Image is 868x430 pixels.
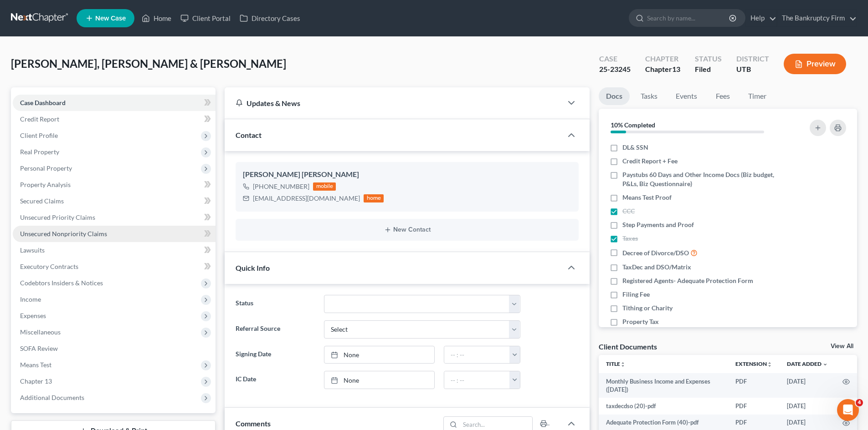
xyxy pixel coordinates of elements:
[11,57,286,70] span: [PERSON_NAME], [PERSON_NAME] & [PERSON_NAME]
[856,399,863,406] span: 4
[735,360,772,367] a: Extensionunfold_more
[599,64,631,75] div: 25-23245
[622,143,648,152] span: DL& SSN
[599,373,728,398] td: Monthly Business Income and Expenses ([DATE])
[231,371,319,389] label: IC Date
[622,276,753,285] span: Registered Agents- Adequate Protection Form
[20,197,64,205] span: Secured Claims
[746,10,776,26] a: Help
[20,115,59,123] span: Credit Report
[236,131,262,139] span: Contact
[13,95,216,111] a: Case Dashboard
[253,182,309,190] span: [PHONE_NUMBER]
[20,279,103,287] span: Codebtors Insiders & Notices
[364,194,384,202] div: home
[20,148,59,156] span: Real Property
[622,157,678,166] span: Credit Report + Fee
[787,360,828,367] a: Date Added expand_more
[822,362,828,367] i: expand_more
[20,394,84,401] span: Additional Documents
[837,399,859,421] iframe: Intercom live chat
[231,346,319,364] label: Signing Date
[784,54,846,74] button: Preview
[236,98,551,108] div: Updates & News
[20,377,52,385] span: Chapter 13
[736,54,769,64] div: District
[20,295,41,303] span: Income
[236,263,270,272] span: Quick Info
[622,193,672,202] span: Means Test Proof
[645,54,680,64] div: Chapter
[599,54,631,64] div: Case
[645,64,680,75] div: Chapter
[236,419,271,428] span: Comments
[20,213,95,221] span: Unsecured Priority Claims
[599,342,657,351] div: Client Documents
[444,371,510,389] input: -- : --
[13,177,216,193] a: Property Analysis
[13,111,216,127] a: Credit Report
[599,87,630,105] a: Docs
[599,398,728,414] td: taxdecdso (20)-pdf
[695,54,722,64] div: Status
[231,320,319,339] label: Referral Source
[647,10,730,26] input: Search by name...
[20,344,58,352] span: SOFA Review
[622,207,635,216] span: CCC
[444,346,510,364] input: -- : --
[780,398,835,414] td: [DATE]
[20,99,66,106] span: Case Dashboard
[622,170,785,188] span: Paystubs 60 Days and Other Income Docs (Biz budget, P&Ls, Biz Questionnaire)
[20,164,72,172] span: Personal Property
[231,295,319,313] label: Status
[728,398,780,414] td: PDF
[13,242,216,258] a: Lawsuits
[13,258,216,275] a: Executory Contracts
[235,10,305,26] a: Directory Cases
[622,220,694,229] span: Step Payments and Proof
[13,340,216,357] a: SOFA Review
[622,317,659,326] span: Property Tax
[176,10,235,26] a: Client Portal
[633,87,665,105] a: Tasks
[741,87,774,105] a: Timer
[780,373,835,398] td: [DATE]
[622,290,650,299] span: Filing Fee
[767,362,772,367] i: unfold_more
[137,10,176,26] a: Home
[20,361,51,369] span: Means Test
[620,362,626,367] i: unfold_more
[243,169,571,180] div: [PERSON_NAME] [PERSON_NAME]
[668,87,704,105] a: Events
[13,209,216,226] a: Unsecured Priority Claims
[736,64,769,75] div: UTB
[622,263,691,272] span: TaxDec and DSO/Matrix
[611,121,655,129] strong: 10% Completed
[13,193,216,209] a: Secured Claims
[777,10,857,26] a: The Bankruptcy Firm
[20,181,71,188] span: Property Analysis
[95,15,126,22] span: New Case
[695,64,722,75] div: Filed
[672,65,680,73] span: 13
[20,246,45,254] span: Lawsuits
[622,304,673,313] span: Tithing or Charity
[20,328,61,336] span: Miscellaneous
[606,360,626,367] a: Titleunfold_more
[728,373,780,398] td: PDF
[253,194,360,203] div: [EMAIL_ADDRESS][DOMAIN_NAME]
[324,371,434,389] a: None
[313,182,336,191] div: mobile
[20,312,46,319] span: Expenses
[243,226,571,233] button: New Contact
[831,343,853,349] a: View All
[622,248,689,258] span: Decree of Divorce/DSO
[20,263,78,270] span: Executory Contracts
[13,226,216,242] a: Unsecured Nonpriority Claims
[708,87,737,105] a: Fees
[20,132,58,139] span: Client Profile
[20,230,107,238] span: Unsecured Nonpriority Claims
[324,346,434,364] a: None
[622,234,638,243] span: Taxes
